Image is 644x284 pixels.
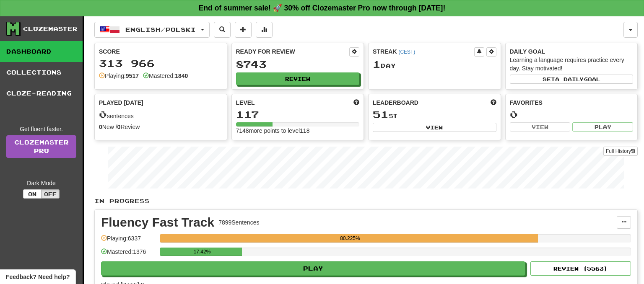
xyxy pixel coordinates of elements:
[101,216,214,229] div: Fluency Fast Track
[99,47,223,56] div: Score
[491,98,496,107] span: This week in points, UTC
[23,25,78,33] div: Clozemaster
[373,47,474,56] div: Streak
[236,72,360,85] button: Review
[510,109,634,120] div: 0
[41,189,60,199] button: Off
[530,261,631,276] button: Review (5563)
[23,189,42,199] button: On
[101,248,156,261] div: Mastered: 1376
[603,147,638,156] button: Full History
[218,218,259,227] div: 7899 Sentences
[373,59,496,70] div: Day
[117,124,121,130] strong: 0
[94,197,638,205] p: In Progress
[99,123,223,131] div: New / Review
[162,234,538,243] div: 80.225%
[555,76,584,82] span: a daily
[373,109,496,120] div: st
[101,234,156,248] div: Playing: 6337
[99,108,107,120] span: 0
[373,98,418,107] span: Leaderboard
[510,98,634,107] div: Favorites
[6,125,76,133] div: Get fluent faster.
[99,58,223,69] div: 313 966
[126,72,139,79] strong: 9517
[236,127,360,135] div: 7148 more points to level 118
[162,248,242,256] div: 17.42%
[101,261,525,276] button: Play
[236,47,350,56] div: Ready for Review
[236,59,360,70] div: 8743
[236,98,255,107] span: Level
[510,47,634,56] div: Daily Goal
[510,56,634,72] div: Learning a language requires practice every day. Stay motivated!
[353,98,359,107] span: Score more points to level up
[572,122,633,132] button: Play
[94,22,210,38] button: English/Polski
[6,273,70,281] span: Open feedback widget
[199,4,446,12] strong: End of summer sale! 🚀 30% off Clozemaster Pro now through [DATE]!
[256,22,273,38] button: More stats
[373,123,496,132] button: View
[99,72,139,80] div: Playing:
[398,49,415,55] a: (CEST)
[99,124,102,130] strong: 0
[373,58,381,70] span: 1
[143,72,188,80] div: Mastered:
[235,22,252,38] button: Add sentence to collection
[99,98,143,107] span: Played [DATE]
[510,75,634,84] button: Seta dailygoal
[6,179,76,187] div: Dark Mode
[6,135,76,158] a: ClozemasterPro
[236,109,360,120] div: 117
[125,26,196,33] span: English / Polski
[214,22,231,38] button: Search sentences
[373,108,389,120] span: 51
[99,109,223,120] div: sentences
[175,72,188,79] strong: 1840
[510,122,571,132] button: View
